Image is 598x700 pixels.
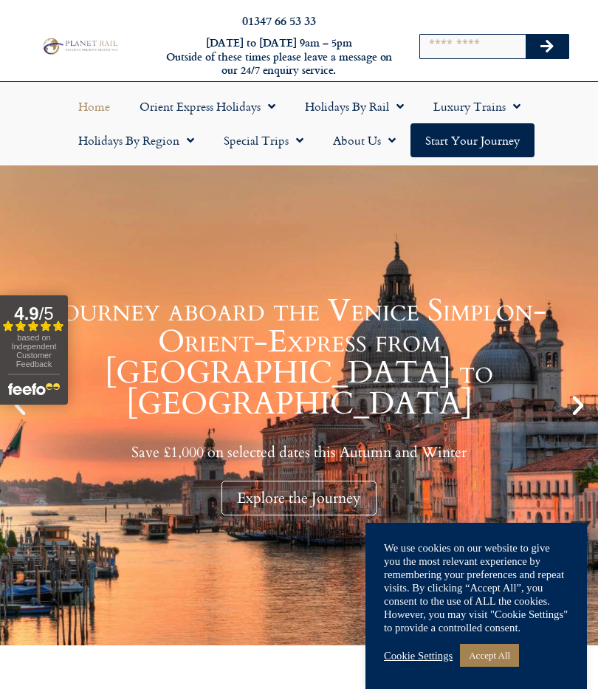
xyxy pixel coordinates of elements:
a: 01347 66 53 33 [242,12,316,29]
a: About Us [318,123,410,157]
div: Next slide [566,393,591,418]
div: Explore the Journey [221,481,377,515]
a: Orient Express Holidays [125,89,290,123]
h1: Journey aboard the Venice Simplon-Orient-Express from [GEOGRAPHIC_DATA] to [GEOGRAPHIC_DATA] [37,295,561,419]
a: Luxury Trains [419,89,535,123]
a: Start your Journey [410,123,535,157]
a: Special Trips [209,123,318,157]
h6: [DATE] to [DATE] 9am – 5pm Outside of these times please leave a message on our 24/7 enquiry serv... [163,36,395,78]
img: Planet Rail Train Holidays Logo [40,36,120,56]
div: Previous slide [7,393,32,418]
p: Save £1,000 on selected dates this Autumn and Winter [37,443,561,461]
nav: Menu [7,89,591,157]
div: We use cookies on our website to give you the most relevant experience by remembering your prefer... [384,541,568,634]
a: Home [63,89,125,123]
a: Accept All [460,644,519,667]
a: Holidays by Region [63,123,209,157]
a: Cookie Settings [384,649,453,662]
a: Holidays by Rail [290,89,419,123]
button: Search [526,35,568,58]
